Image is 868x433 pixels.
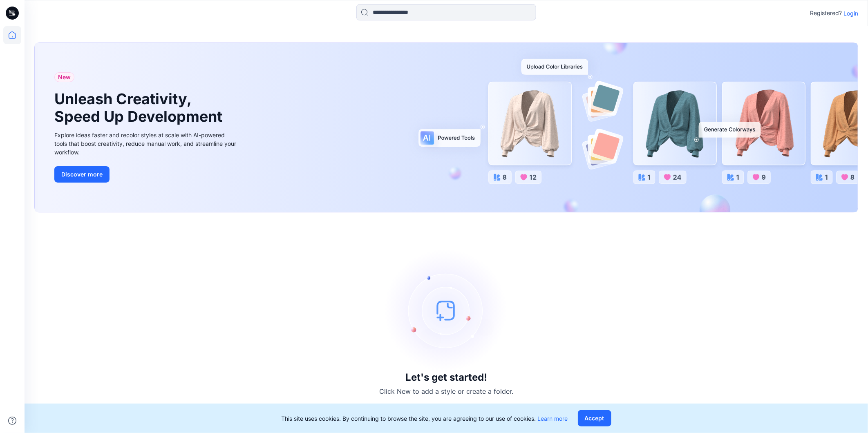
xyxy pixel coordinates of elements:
[54,131,238,156] div: Explore ideas faster and recolor styles at scale with AI-powered tools that boost creativity, red...
[379,386,513,396] p: Click New to add a style or create a folder.
[810,8,842,18] p: Registered?
[54,166,238,183] a: Discover more
[538,415,568,422] a: Learn more
[54,90,226,125] h1: Unleash Creativity, Speed Up Development
[385,249,508,372] img: empty-state-image.svg
[843,9,858,18] p: Login
[54,166,110,183] button: Discover more
[578,410,611,426] button: Accept
[58,72,71,82] span: New
[282,414,568,423] p: This site uses cookies. By continuing to browse the site, you are agreeing to our use of cookies.
[405,372,487,383] h3: Let's get started!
